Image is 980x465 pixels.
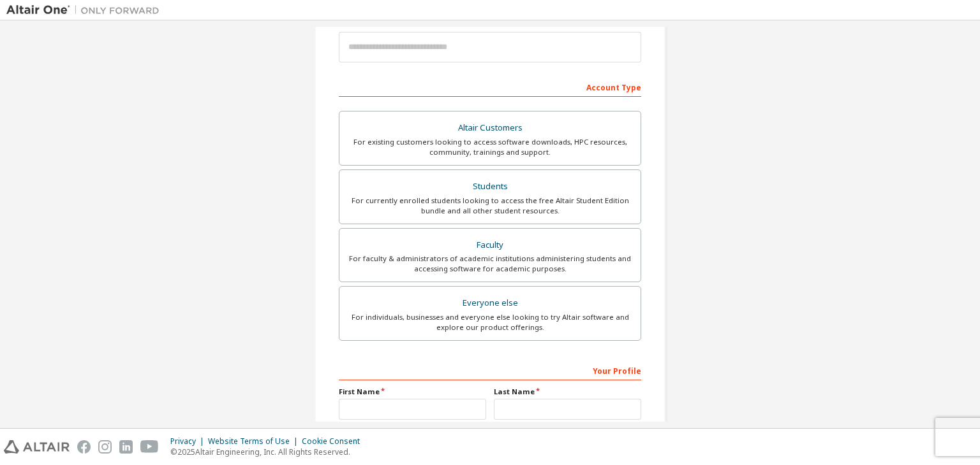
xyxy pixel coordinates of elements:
div: For currently enrolled students looking to access the free Altair Student Edition bundle and all ... [347,196,633,216]
div: Privacy [170,436,208,447]
div: Account Type [339,76,641,97]
img: youtube.svg [140,440,159,454]
div: Your Profile [339,360,641,380]
img: linkedin.svg [119,440,133,454]
img: Altair One [6,4,166,17]
div: For existing customers looking to access software downloads, HPC resources, community, trainings ... [347,137,633,157]
div: For faculty & administrators of academic institutions administering students and accessing softwa... [347,254,633,274]
p: © 2025 Altair Engineering, Inc. All Rights Reserved. [170,447,367,457]
div: Altair Customers [347,119,633,137]
div: Website Terms of Use [208,436,302,447]
label: Last Name [494,387,641,397]
img: instagram.svg [98,440,112,454]
div: Students [347,178,633,196]
img: altair_logo.svg [4,440,70,454]
label: First Name [339,387,486,397]
div: Cookie Consent [302,436,367,447]
img: facebook.svg [77,440,91,454]
div: Faculty [347,236,633,254]
div: Everyone else [347,294,633,312]
div: For individuals, businesses and everyone else looking to try Altair software and explore our prod... [347,312,633,333]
